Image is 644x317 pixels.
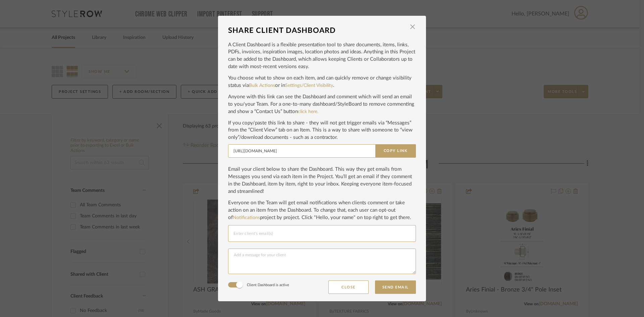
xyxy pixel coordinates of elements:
[228,199,416,221] p: Everyone on the Team will get email notifications when clients comment or take action on an item ...
[228,23,416,38] dialog-header: SHARE CLIENT DASHBOARD
[228,41,416,71] p: A Client Dashboard is a flexible presentation tool to share documents, items, links, PDFs, invoic...
[328,280,369,294] button: Close
[228,119,416,142] p: If you copy/paste this link to share - they will not get trigger emails via “Messages” from the “...
[228,166,416,195] p: Email your client below to share the Dashboard. This way they get emails from Messages you send v...
[285,83,333,88] a: Settings/Client Visibility
[375,280,416,294] button: Send Email
[249,83,275,88] a: Bulk Actions
[228,23,406,38] div: SHARE CLIENT DASHBOARD
[233,229,411,238] mat-chip-grid: Email selection
[375,144,416,158] button: Copy Link
[406,23,419,31] button: Close
[228,74,416,89] p: You choose what to show on each item, and can quickly remove or change visibility status via or in .
[233,229,411,237] input: Enter client's email(s)
[298,109,318,114] a: click here.
[233,215,260,220] a: Notifications
[228,93,416,115] p: Anyone with this link can see the Dashboard and comment which will send an email to you/your Team...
